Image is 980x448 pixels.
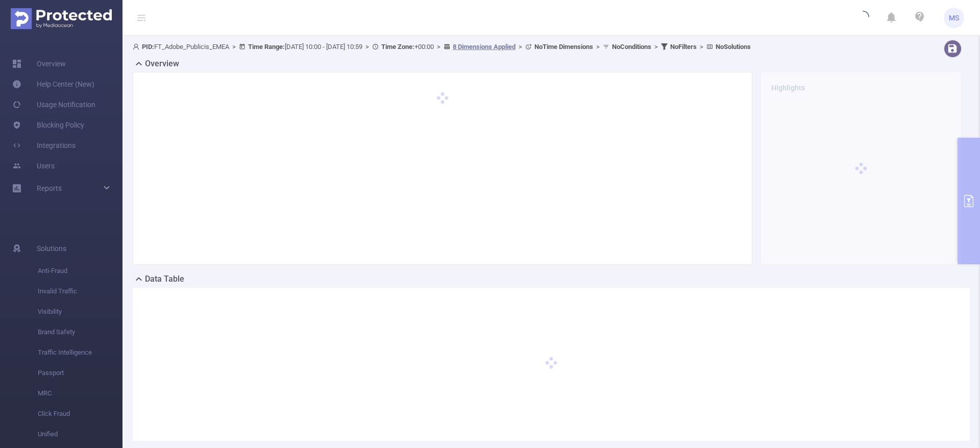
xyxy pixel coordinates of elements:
[453,43,516,51] u: 8 Dimensions Applied
[38,383,122,404] span: MRC
[229,43,239,51] span: >
[38,322,122,342] span: Brand Safety
[133,43,142,50] i: icon: user
[11,8,112,29] img: Protected Media
[248,43,285,51] b: Time Range:
[716,43,751,51] b: No Solutions
[12,115,84,135] a: Blocking Policy
[38,363,122,383] span: Passport
[670,43,697,51] b: No Filters
[697,43,706,51] span: >
[651,43,661,51] span: >
[949,8,959,28] span: MS
[12,74,94,94] a: Help Center (New)
[612,43,651,51] b: No Conditions
[38,424,122,444] span: Unified
[516,43,525,51] span: >
[133,43,751,51] span: FT_Adobe_Publicis_EMEA [DATE] 10:00 - [DATE] 10:59 +00:00
[145,273,184,285] h2: Data Table
[857,11,869,25] i: icon: loading
[38,404,122,424] span: Click Fraud
[434,43,444,51] span: >
[38,302,122,322] span: Visibility
[37,238,66,259] span: Solutions
[37,178,62,198] a: Reports
[145,58,179,70] h2: Overview
[12,94,95,115] a: Usage Notification
[12,135,76,156] a: Integrations
[37,184,62,192] span: Reports
[534,43,593,51] b: No Time Dimensions
[381,43,414,51] b: Time Zone:
[142,43,154,51] b: PID:
[12,156,55,176] a: Users
[38,342,122,363] span: Traffic Intelligence
[38,261,122,281] span: Anti-Fraud
[12,54,66,74] a: Overview
[362,43,372,51] span: >
[38,281,122,302] span: Invalid Traffic
[593,43,603,51] span: >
